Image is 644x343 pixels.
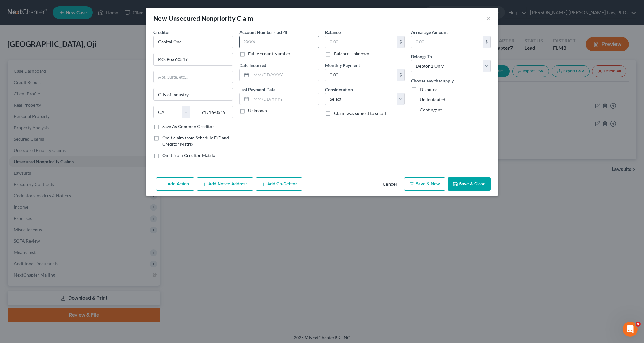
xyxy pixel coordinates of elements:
label: Full Account Number [248,51,291,57]
button: Add Action [156,177,194,191]
label: Monthly Payment [325,62,360,69]
span: Creditor [153,30,170,35]
button: Cancel [378,178,402,191]
input: Apt, Suite, etc... [154,71,233,83]
iframe: Intercom live chat [623,322,638,337]
span: 5 [636,322,641,327]
input: Enter address... [154,53,233,65]
label: Consideration [325,86,353,93]
label: Save As Common Creditor [162,123,214,130]
label: Arrearage Amount [411,29,448,36]
button: × [486,14,491,22]
div: New Unsecured Nonpriority Claim [153,14,253,23]
button: Add Notice Address [197,177,253,191]
span: Omit from Creditor Matrix [162,153,215,158]
button: Save & New [404,177,445,191]
label: Balance [325,29,341,36]
div: $ [397,69,404,81]
label: Date Incurred [239,62,266,69]
input: XXXX [239,36,319,48]
button: Add Co-Debtor [256,177,302,191]
span: Claim was subject to setoff [334,110,386,116]
span: Omit claim from Schedule E/F and Creditor Matrix [162,135,229,147]
input: 0.00 [411,36,483,48]
input: MM/DD/YYYY [251,69,319,81]
input: Enter zip... [197,106,233,118]
span: Unliquidated [420,97,445,102]
div: $ [397,36,404,48]
input: MM/DD/YYYY [251,93,319,105]
label: Account Number (last 4) [239,29,287,36]
input: Enter city... [154,88,233,100]
span: Contingent [420,107,442,112]
label: Unknown [248,108,267,114]
input: 0.00 [325,36,397,48]
input: 0.00 [325,69,397,81]
input: Search creditor by name... [153,36,233,48]
button: Save & Close [448,177,491,191]
span: Belongs To [411,54,432,59]
label: Balance Unknown [334,51,369,57]
div: $ [483,36,490,48]
span: Disputed [420,87,438,92]
label: Last Payment Date [239,86,275,93]
label: Choose any that apply [411,77,454,84]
